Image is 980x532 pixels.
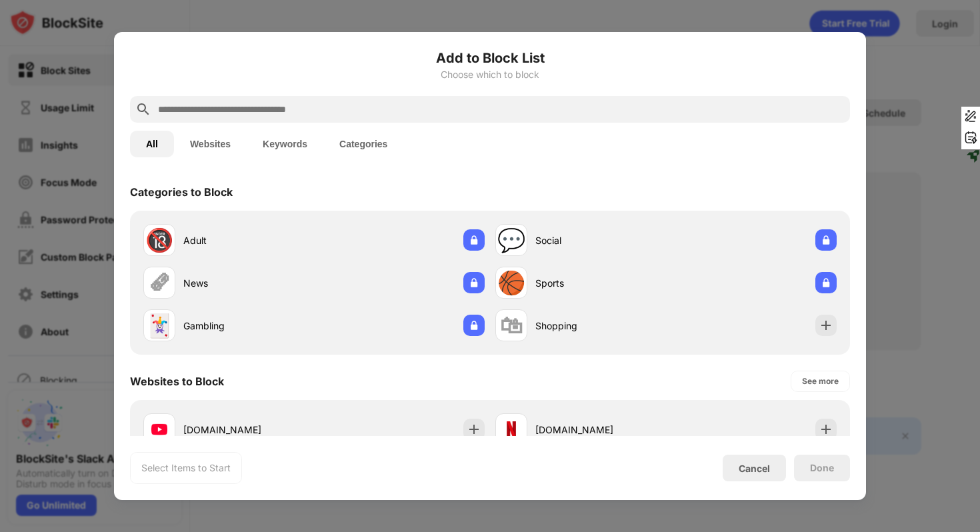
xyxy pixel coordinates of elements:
[130,48,850,68] h6: Add to Block List
[535,276,666,290] div: Sports
[810,463,834,473] div: Done
[148,269,171,297] div: 🗞
[130,185,233,199] div: Categories to Block
[145,312,173,339] div: 🃏
[535,319,666,333] div: Shopping
[503,421,519,437] img: favicons
[323,131,403,157] button: Categories
[183,276,314,290] div: News
[174,131,247,157] button: Websites
[535,423,666,437] div: [DOMAIN_NAME]
[247,131,323,157] button: Keywords
[145,227,173,254] div: 🔞
[130,131,174,157] button: All
[183,233,314,247] div: Adult
[802,375,839,388] div: See more
[497,227,525,254] div: 💬
[535,233,666,247] div: Social
[130,69,850,80] div: Choose which to block
[739,463,770,474] div: Cancel
[497,269,525,297] div: 🏀
[183,423,314,437] div: [DOMAIN_NAME]
[141,461,231,475] div: Select Items to Start
[151,421,167,437] img: favicons
[135,101,151,117] img: search.svg
[130,375,224,388] div: Websites to Block
[500,312,523,339] div: 🛍
[183,319,314,333] div: Gambling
